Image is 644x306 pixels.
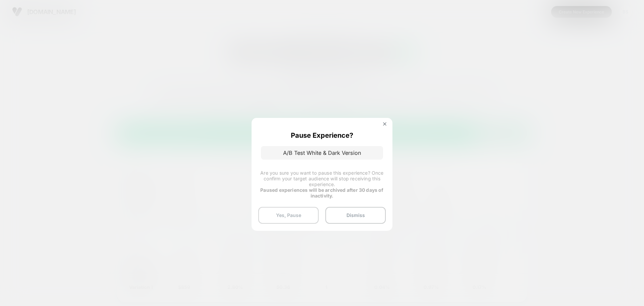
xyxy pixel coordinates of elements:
[325,207,386,224] button: Dismiss
[260,170,383,187] span: Are you sure you want to pause this experience? Once confirm your target audience will stop recei...
[260,187,383,199] strong: Paused experiences will be archived after 30 days of inactivity.
[383,122,386,126] img: close
[291,131,353,139] p: Pause Experience?
[261,146,383,160] p: A/B Test White & Dark Version
[258,207,319,224] button: Yes, Pause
